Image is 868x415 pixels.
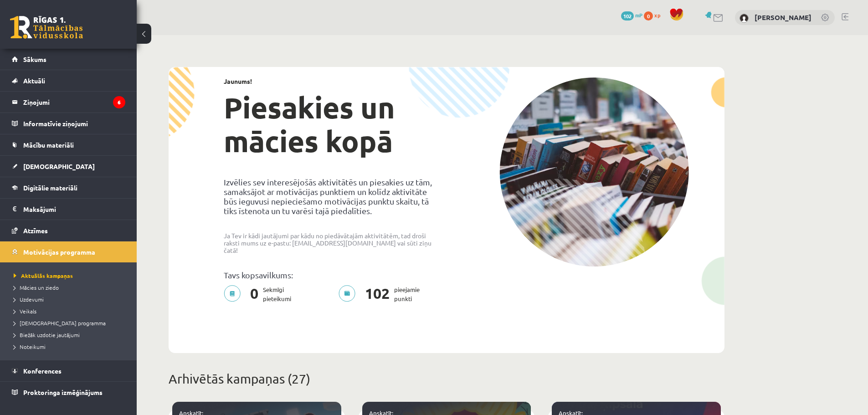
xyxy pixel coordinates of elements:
img: Māris Kalniņš [740,14,749,23]
p: Arhivētās kampaņas (27) [169,369,724,389]
a: Proktoringa izmēģinājums [12,382,125,403]
span: Aktuāli [23,77,45,85]
span: Konferences [23,367,62,375]
span: Mācību materiāli [23,141,74,149]
legend: Ziņojumi [23,92,125,113]
span: 102 [360,285,394,303]
legend: Informatīvie ziņojumi [23,113,125,134]
a: Noteikumi [14,343,128,351]
p: Sekmīgi pieteikumi [224,285,297,303]
a: Sākums [12,49,125,70]
span: Proktoringa izmēģinājums [23,388,103,396]
span: Mācies un ziedo [14,284,59,291]
a: Aktuālās kampaņas [14,272,128,280]
span: Motivācijas programma [23,248,95,256]
a: Informatīvie ziņojumi [12,113,125,134]
a: [DEMOGRAPHIC_DATA] programma [14,319,128,327]
a: Digitālie materiāli [12,177,125,198]
legend: Maksājumi [23,199,125,220]
span: [DEMOGRAPHIC_DATA] [23,162,95,170]
a: 102 mP [621,11,642,19]
a: Biežāk uzdotie jautājumi [14,331,128,339]
a: Mācību materiāli [12,134,125,155]
a: Konferences [12,360,125,381]
span: xp [654,11,660,19]
a: Uzdevumi [14,295,128,303]
span: Uzdevumi [14,296,44,303]
i: 6 [113,96,125,108]
span: mP [635,11,642,19]
a: [PERSON_NAME] [755,13,812,22]
h1: Piesakies un mācies kopā [224,91,440,158]
span: Sākums [23,55,46,63]
span: Aktuālās kampaņas [14,272,73,279]
p: Tavs kopsavilkums: [224,270,440,280]
a: Ziņojumi6 [12,92,125,113]
span: 102 [621,11,634,20]
img: campaign-image-1c4f3b39ab1f89d1fca25a8facaab35ebc8e40cf20aedba61fd73fb4233361ac.png [499,77,689,266]
a: Veikals [14,307,128,315]
p: Izvēlies sev interesējošās aktivitātēs un piesakies uz tām, samaksājot ar motivācijas punktiem un... [224,177,440,215]
a: Atzīmes [12,220,125,241]
a: Motivācijas programma [12,241,125,262]
span: Biežāk uzdotie jautājumi [14,331,80,338]
a: Mācies un ziedo [14,283,128,292]
span: Atzīmes [23,226,48,235]
p: Ja Tev ir kādi jautājumi par kādu no piedāvātajām aktivitātēm, tad droši raksti mums uz e-pastu: ... [224,232,440,254]
span: Noteikumi [14,343,46,350]
a: [DEMOGRAPHIC_DATA] [12,156,125,177]
span: Veikals [14,307,36,315]
a: Maksājumi [12,199,125,220]
span: 0 [246,285,263,303]
a: Aktuāli [12,70,125,91]
span: [DEMOGRAPHIC_DATA] programma [14,319,106,327]
span: 0 [644,11,653,20]
p: pieejamie punkti [339,285,425,303]
a: Rīgas 1. Tālmācības vidusskola [10,16,83,39]
span: Digitālie materiāli [23,184,77,192]
strong: Jaunums! [224,77,252,85]
a: 0 xp [644,11,665,19]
